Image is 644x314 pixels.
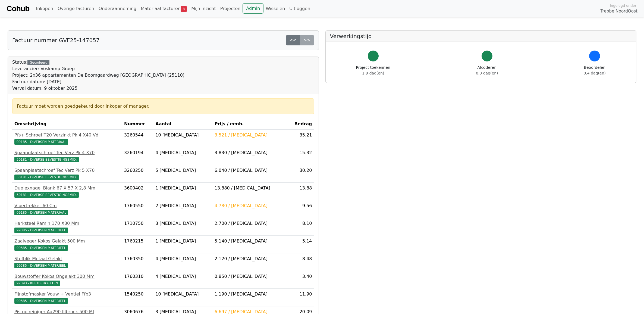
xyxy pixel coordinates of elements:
span: 99385 - DIVERSEN MATERIEEL [14,228,68,233]
a: << [286,35,300,45]
td: 5.14 [287,236,314,253]
div: 10 [MEDICAL_DATA] [155,132,210,138]
div: 1 [MEDICAL_DATA] [155,238,210,244]
a: Materiaal facturen8 [139,3,189,14]
td: 3260544 [122,130,153,147]
a: Spaanplaatschroef Tec Verz Pk 4 X7050181 - DIVERSE BEVESTIGINGSMID. [14,150,120,163]
a: Bouwstoffer Kokos Ongelakt 300 Mm92393 - KEETBEHOEFTEN [14,273,120,286]
td: 1760215 [122,236,153,253]
td: 30.20 [287,165,314,183]
div: Spaanplaatschroef Tec Verz Pk 4 X70 [14,150,120,156]
td: 1710750 [122,218,153,236]
span: 0.4 dag(en) [584,71,606,75]
span: 8 [181,6,187,12]
th: Aantal [153,119,212,130]
a: Inkopen [34,3,55,14]
a: Overige facturen [55,3,96,14]
td: 35.21 [287,130,314,147]
a: Cohub [7,2,29,15]
div: 5 [MEDICAL_DATA] [155,167,210,174]
span: 09185 - DIVERSEN MATERIAAL [14,210,68,215]
div: 2.700 / [MEDICAL_DATA] [215,220,285,227]
div: Gecodeerd [27,60,49,65]
a: Zaalveger Kokos Gelakt 500 Mm99385 - DIVERSEN MATERIEEL [14,238,120,251]
span: 09185 - DIVERSEN MATERIAAL [14,139,68,145]
div: Afcoderen [476,65,498,76]
a: Projecten [218,3,243,14]
div: 4 [MEDICAL_DATA] [155,273,210,280]
span: 99385 - DIVERSEN MATERIEEL [14,245,68,251]
div: Harksteel Ramin 170 X30 Mm [14,220,120,227]
td: 8.48 [287,253,314,271]
td: 8.10 [287,218,314,236]
span: Ingelogd onder: [610,3,637,8]
div: 0.850 / [MEDICAL_DATA] [215,273,285,280]
div: Duplexnagel Blank 67 X 57 X 2,8 Mm [14,185,120,191]
div: 1.190 / [MEDICAL_DATA] [215,291,285,297]
a: Fijnstofmasker Vouw + Ventiel Ffp399385 - DIVERSEN MATERIEEL [14,291,120,304]
div: 2 [MEDICAL_DATA] [155,203,210,209]
div: 4 [MEDICAL_DATA] [155,150,210,156]
td: 13.88 [287,183,314,200]
a: Spaanplaatschroef Tec Verz Pk 5 X7050181 - DIVERSE BEVESTIGINGSMID. [14,167,120,180]
td: 9.56 [287,200,314,218]
div: Factuur datum: [DATE] [12,79,184,85]
th: Nummer [122,119,153,130]
div: Pfs+ Schroef T20 Verzinkt Pk 4 X40 Vd [14,132,120,138]
td: 11.90 [287,289,314,306]
div: Spaanplaatschroef Tec Verz Pk 5 X70 [14,167,120,174]
td: 1760350 [122,253,153,271]
div: Status: [12,59,184,92]
div: 3 [MEDICAL_DATA] [155,220,210,227]
a: Pfs+ Schroef T20 Verzinkt Pk 4 X40 Vd09185 - DIVERSEN MATERIAAL [14,132,120,145]
div: Verval datum: 9 oktober 2025 [12,85,184,92]
td: 15.32 [287,147,314,165]
td: 3260250 [122,165,153,183]
td: 1540250 [122,289,153,306]
span: 50181 - DIVERSE BEVESTIGINGSMID. [14,192,79,198]
th: Bedrag [287,119,314,130]
a: Harksteel Ramin 170 X30 Mm99385 - DIVERSEN MATERIEEL [14,220,120,233]
div: 10 [MEDICAL_DATA] [155,291,210,297]
div: 1 [MEDICAL_DATA] [155,185,210,191]
span: 1.9 dag(en) [362,71,384,75]
div: Factuur moet worden goedgekeurd door inkoper of manager. [17,103,310,110]
span: 99385 - DIVERSEN MATERIEEL [14,263,68,268]
div: Leverancier: Voskamp Groep [12,66,184,72]
div: Fijnstofmasker Vouw + Ventiel Ffp3 [14,291,120,297]
a: Admin [243,3,263,14]
a: Duplexnagel Blank 67 X 57 X 2,8 Mm50181 - DIVERSE BEVESTIGINGSMID. [14,185,120,198]
div: Stofblik Metaal Gelakt [14,256,120,262]
div: Bouwstoffer Kokos Ongelakt 300 Mm [14,273,120,280]
span: 0.0 dag(en) [476,71,498,75]
span: Trebbe NoordOost [601,8,637,14]
th: Prijs / eenh. [212,119,287,130]
div: 13.880 / [MEDICAL_DATA] [215,185,285,191]
a: Stofblik Metaal Gelakt99385 - DIVERSEN MATERIEEL [14,256,120,269]
span: 92393 - KEETBEHOEFTEN [14,281,60,286]
h5: Factuur nummer GVF25-147057 [12,37,100,43]
th: Omschrijving [12,119,122,130]
div: 4.780 / [MEDICAL_DATA] [215,203,285,209]
a: Vloertrekker 60 Cm09185 - DIVERSEN MATERIAAL [14,203,120,216]
div: Beoordelen [584,65,606,76]
a: Uitloggen [287,3,312,14]
td: 3600402 [122,183,153,200]
span: 50181 - DIVERSE BEVESTIGINGSMID. [14,157,79,162]
div: 2.120 / [MEDICAL_DATA] [215,256,285,262]
span: 50181 - DIVERSE BEVESTIGINGSMID. [14,175,79,180]
div: 4 [MEDICAL_DATA] [155,256,210,262]
a: Onderaanneming [96,3,139,14]
div: 6.040 / [MEDICAL_DATA] [215,167,285,174]
td: 3.40 [287,271,314,289]
div: 3.521 / [MEDICAL_DATA] [215,132,285,138]
td: 1760550 [122,200,153,218]
span: 99385 - DIVERSEN MATERIEEL [14,298,68,304]
td: 3260194 [122,147,153,165]
div: Zaalveger Kokos Gelakt 500 Mm [14,238,120,244]
h5: Verwerkingstijd [330,33,632,39]
a: Mijn inzicht [189,3,218,14]
td: 1760310 [122,271,153,289]
div: 3.830 / [MEDICAL_DATA] [215,150,285,156]
a: Wisselen [263,3,287,14]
